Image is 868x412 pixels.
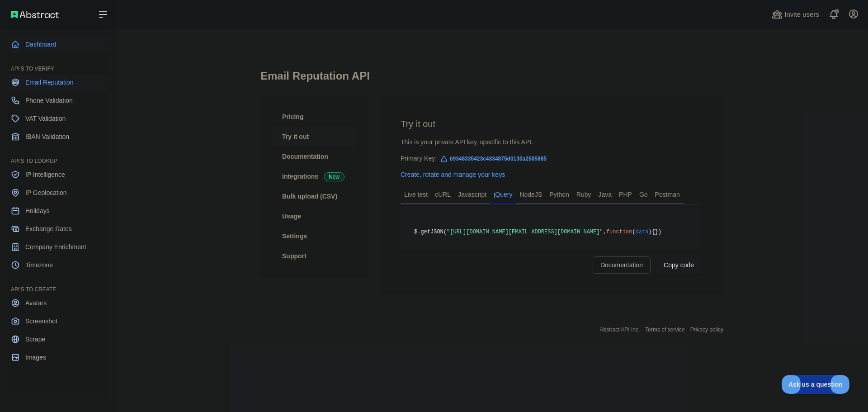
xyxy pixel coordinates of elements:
span: Exchange Rates [25,224,72,233]
a: Scrape [7,331,108,347]
span: data [636,229,649,235]
a: Phone Validation [7,92,108,109]
a: IP Intelligence [7,166,108,183]
span: Holidays [25,206,50,215]
a: Try it out [271,127,357,147]
a: Privacy policy [690,327,723,333]
a: NodeJS [516,187,546,202]
a: Images [7,349,108,365]
span: function [606,229,632,235]
a: Pricing [271,107,357,127]
a: Live test [401,187,431,202]
a: Usage [271,206,357,226]
span: { [652,229,655,235]
span: }) [655,229,661,235]
span: Avatars [25,298,47,308]
a: Integrations New [271,166,357,186]
a: Timezone [7,257,108,273]
a: Email Reputation [7,74,108,90]
a: Exchange Rates [7,221,108,237]
span: ) [649,229,652,235]
a: Holidays [7,203,108,219]
a: PHP [615,187,636,202]
a: Bulk upload (CSV) [271,186,357,206]
a: Ruby [573,187,595,202]
span: New [324,172,344,181]
span: VAT Validation [25,114,66,123]
span: Images [25,353,46,362]
span: Company Enrichment [25,242,86,251]
a: Go [636,187,651,202]
a: Create, rotate and manage your keys [401,171,505,178]
a: IP Geolocation [7,185,108,201]
span: IP Geolocation [25,188,67,197]
span: "[URL][DOMAIN_NAME][EMAIL_ADDRESS][DOMAIN_NAME]" [447,229,603,235]
span: $.getJSON( [414,229,447,235]
a: Python [546,187,573,202]
a: Documentation [271,147,357,166]
a: Avatars [7,295,108,311]
a: Postman [651,187,684,202]
div: This is your private API key, specific to this API. [401,137,702,147]
a: Dashboard [7,36,108,52]
button: Invite users [770,7,821,22]
div: API'S TO VERIFY [7,54,108,72]
a: Documentation [593,256,651,274]
div: Primary Key: [401,154,702,163]
a: Abstract API Inc. [600,327,640,333]
span: , [603,229,606,235]
a: Javascript [454,187,490,202]
a: VAT Validation [7,110,108,127]
a: cURL [431,187,454,202]
span: b9348335423c4334875d0130a2505885 [437,152,550,166]
div: API'S TO CREATE [7,275,108,293]
h1: Email Reputation API [260,69,723,90]
a: Support [271,246,357,266]
a: Screenshot [7,313,108,329]
span: Screenshot [25,317,57,326]
a: IBAN Validation [7,128,108,145]
a: jQuery [490,187,516,202]
div: API'S TO LOOKUP [7,147,108,165]
span: Scrape [25,335,45,344]
h2: Try it out [401,118,702,130]
iframe: Toggle Customer Support [782,375,850,394]
span: Email Reputation [25,78,74,87]
a: Settings [271,226,357,246]
span: Invite users [784,9,819,20]
span: IBAN Validation [25,132,69,141]
span: IP Intelligence [25,170,65,179]
a: Java [595,187,616,202]
button: Copy code [656,256,702,274]
a: Terms of service [645,327,684,333]
span: Phone Validation [25,96,73,105]
span: Timezone [25,260,53,270]
a: Company Enrichment [7,239,108,255]
span: ( [632,229,635,235]
img: Abstract API [11,11,59,18]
